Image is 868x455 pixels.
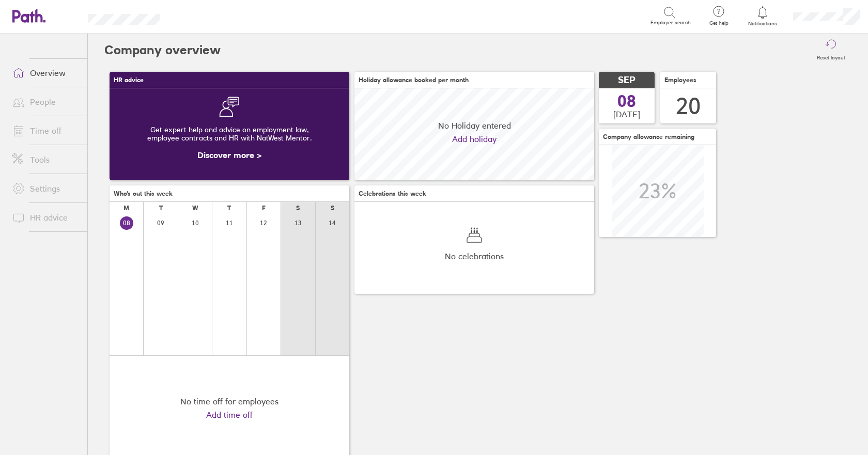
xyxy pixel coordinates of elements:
a: People [4,91,87,112]
a: HR advice [4,207,87,228]
div: M [123,205,129,212]
span: Employees [664,76,696,84]
span: No celebrations [445,252,504,261]
span: Holiday allowance booked per month [359,76,469,84]
a: Add time off [206,410,253,419]
div: Search [188,11,214,20]
span: Get help [702,20,736,26]
span: Employee search [650,20,691,26]
div: 20 [676,93,701,119]
div: Get expert help and advice on employment law, employee contracts and HR with NatWest Mentor. [118,117,341,150]
div: S [331,205,334,212]
a: Add holiday [452,134,497,144]
a: Overview [4,62,87,83]
span: No Holiday entered [438,121,511,130]
span: Notifications [746,21,780,27]
a: Settings [4,178,87,199]
a: Discover more > [197,150,261,160]
div: F [262,205,266,212]
div: S [296,205,300,212]
span: Celebrations this week [359,190,426,197]
h2: Company overview [104,34,221,67]
label: Reset layout [811,52,851,61]
span: SEP [618,75,636,86]
a: Notifications [746,5,780,27]
span: Who's out this week [114,190,173,197]
span: Company allowance remaining [603,133,694,140]
div: W [192,205,198,212]
span: HR advice [114,76,144,84]
span: [DATE] [613,109,640,119]
button: Reset layout [811,34,851,67]
div: No time off for employees [180,397,278,406]
a: Tools [4,149,87,170]
div: T [227,205,231,212]
a: Time off [4,120,87,141]
div: T [159,205,163,212]
span: 08 [617,93,636,109]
